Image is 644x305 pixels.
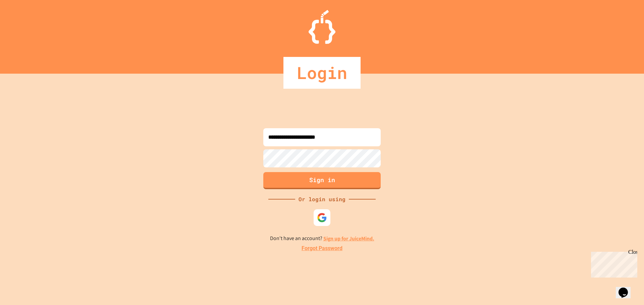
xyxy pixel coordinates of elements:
div: Login [283,57,361,89]
button: Sign in [263,172,381,189]
iframe: chat widget [588,249,637,278]
a: Sign up for JuiceMind. [323,235,374,242]
p: Don't have an account? [270,234,374,243]
img: Logo.svg [309,10,335,44]
img: google-icon.svg [317,213,327,223]
div: Or login using [295,195,349,203]
iframe: chat widget [616,278,637,298]
div: Chat with us now!Close [3,3,46,43]
a: Forgot Password [302,244,342,252]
